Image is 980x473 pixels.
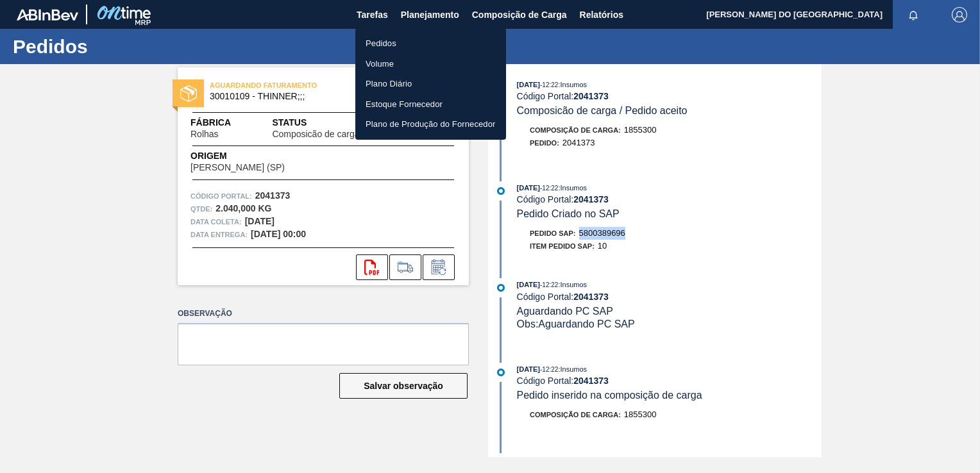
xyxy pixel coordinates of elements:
[355,74,506,94] a: Plano Diário
[355,54,506,74] a: Volume
[355,33,506,54] a: Pedidos
[355,114,506,135] a: Plano de Produção do Fornecedor
[355,94,506,115] a: Estoque Fornecedor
